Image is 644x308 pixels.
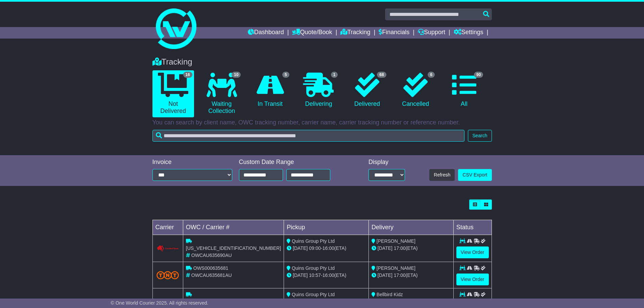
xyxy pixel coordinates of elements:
td: Delivery [368,220,453,235]
span: [DATE] [378,273,392,278]
a: CSV Export [458,169,492,181]
a: Settings [454,27,483,39]
a: Quote/Book [292,27,332,39]
a: 10 Waiting Collection [201,70,242,117]
a: 1 Delivering [298,70,339,110]
span: 17:00 [394,245,406,251]
a: View Order [456,274,489,285]
span: 90 [474,72,483,78]
img: TNT_Domestic.png [157,271,179,279]
span: 16:00 [323,245,334,251]
button: Search [468,130,492,142]
div: Custom Date Range [239,159,348,166]
span: Quins Group Pty Ltd [292,238,335,244]
div: - (ETA) [287,245,366,252]
a: Financials [379,27,409,39]
button: Refresh [429,169,455,181]
div: Display [368,159,405,166]
span: © One World Courier 2025. All rights reserved. [111,300,209,306]
span: 09:00 [309,245,321,251]
a: View Order [456,246,489,258]
span: 6 [428,72,435,78]
span: 68 [377,72,386,78]
span: [DATE] [293,245,308,251]
a: 68 Delivered [346,70,388,110]
span: [US_VEHICLE_IDENTIFICATION_NUMBER] [186,245,281,251]
a: 6 Cancelled [395,70,436,110]
span: [PERSON_NAME] [377,238,415,244]
span: 17:00 [394,273,406,278]
td: Status [453,220,492,235]
a: 90 All [443,70,485,110]
img: Couriers_Please.png [157,245,179,252]
a: Dashboard [248,27,284,39]
span: OWS000635681 [193,265,229,271]
div: - (ETA) [287,272,366,279]
a: 16 Not Delivered [152,70,194,117]
span: 16 [183,72,192,78]
span: 5 [282,72,289,78]
td: OWC / Carrier # [183,220,284,235]
a: Support [418,27,445,39]
p: You can search by client name, OWC tracking number, carrier name, carrier tracking number or refe... [152,119,492,126]
span: 10:57 [309,273,321,278]
td: Carrier [152,220,183,235]
span: OWCAU635690AU [191,253,232,258]
span: 1 [331,72,338,78]
span: [DATE] [293,273,308,278]
span: Quins Group Pty Ltd [292,265,335,271]
span: [PERSON_NAME] [377,265,415,271]
div: (ETA) [372,245,451,252]
span: [DATE] [378,245,392,251]
a: Tracking [340,27,370,39]
span: Quins Group Pty Ltd [292,292,335,297]
div: Tracking [149,57,495,67]
span: OWCAU635681AU [191,273,232,278]
td: Pickup [284,220,369,235]
span: Bellbird Kidz [377,292,403,297]
a: 5 In Transit [249,70,291,110]
div: Invoice [152,159,232,166]
div: (ETA) [372,272,451,279]
span: 16:00 [323,273,334,278]
span: 10 [232,72,241,78]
